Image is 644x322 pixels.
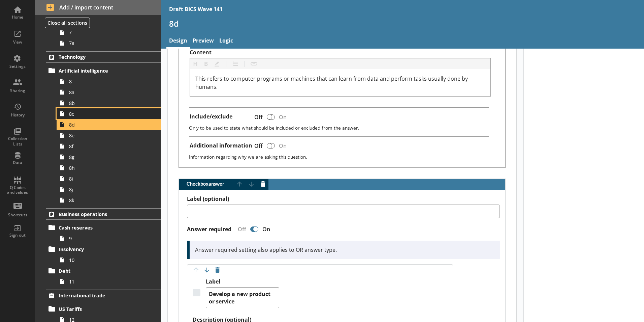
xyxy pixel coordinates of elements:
span: Insolvency [59,246,141,252]
span: US Tariffs [59,306,141,312]
span: 10 [69,257,144,263]
a: 11 [57,276,161,287]
a: International trade [46,290,161,301]
li: Insolvency10 [49,244,161,265]
a: 9 [57,233,161,244]
label: Label (optional) [187,195,500,203]
a: 8h [57,162,161,173]
p: Information regarding why we are asking this question. [189,154,500,160]
span: 8k [69,197,144,204]
button: Move option down [201,265,212,275]
a: 8i [57,173,161,184]
a: 7 [57,27,161,38]
div: Settings [6,64,29,69]
div: View [6,39,29,45]
span: 8e [69,132,144,139]
div: Q Codes and values [6,185,29,195]
a: Business operations [46,208,161,220]
span: 8a [69,89,144,96]
div: Content [195,75,485,91]
span: 7a [69,40,144,46]
a: 7a [57,38,161,49]
div: Off [249,111,265,123]
span: Debt [59,268,141,274]
a: 8 [57,76,161,87]
li: Cash reserves9 [49,222,161,244]
a: Preview [190,34,217,49]
span: 8h [69,165,144,171]
a: 8j [57,184,161,195]
label: Additional information [190,142,252,149]
div: On [276,140,292,152]
a: US Tariffs [46,303,161,314]
span: 8 [69,78,144,85]
label: Content [190,49,491,56]
li: Business operationsCash reserves9Insolvency10Debt11 [35,208,161,287]
li: Debt11 [49,265,161,287]
label: Include/exclude [190,113,232,120]
span: Cash reserves [59,224,141,231]
div: Off [232,225,249,233]
a: 8d [57,119,161,130]
span: 9 [69,235,144,242]
a: 8c [57,108,161,119]
span: Add / import content [46,4,150,11]
li: TechnologyArtificial intelligence88a8b8c8d8e8f8g8h8i8j8k [35,51,161,206]
div: Home [6,15,29,20]
span: This refers to computer programs or machines that can learn from data and perform tasks usually d... [195,75,469,90]
li: Artificial intelligence88a8b8c8d8e8f8g8h8i8j8k [49,65,161,206]
span: 8c [69,111,144,117]
a: Cash reserves [46,222,161,233]
a: 8a [57,87,161,98]
a: 8g [57,152,161,162]
span: 8f [69,143,144,150]
div: History [6,112,29,118]
div: Sharing [6,88,29,93]
span: 8b [69,100,144,106]
a: 8e [57,130,161,141]
div: On [260,225,276,233]
p: Answer required setting also applies to OR answer type. [195,246,494,253]
div: Off [249,140,265,152]
span: 8j [69,186,144,193]
a: 8b [57,98,161,108]
a: Artificial intelligence [46,65,161,76]
a: Technology [46,51,161,63]
a: 8f [57,141,161,152]
div: Shortcuts [6,212,29,218]
a: Debt [46,265,161,276]
button: Delete answer [258,179,268,190]
h1: 8d [169,18,636,29]
a: Design [166,34,190,49]
textarea: Develop a new product or service [206,287,279,308]
p: Only to be used to state what should be included or excluded from the answer. [189,125,500,131]
span: Business operations [59,211,141,217]
span: International trade [59,292,141,299]
button: Delete option [212,265,223,275]
div: On [276,111,292,123]
span: Artificial intelligence [59,68,141,74]
span: 8i [69,176,144,182]
span: 8d [69,122,144,128]
div: Draft BICS Wave 141 [169,5,223,13]
span: 7 [69,29,144,35]
span: 8g [69,154,144,160]
a: 10 [57,254,161,265]
span: Technology [59,54,141,60]
a: Insolvency [46,244,161,254]
div: Data [6,160,29,165]
label: Answer required [187,226,231,233]
a: Logic [217,34,236,49]
div: Collection Lists [6,136,29,146]
div: Sign out [6,233,29,238]
a: 8k [57,195,161,206]
label: Label [206,278,279,285]
button: Close all sections [45,18,90,28]
span: Checkbox answer [179,182,234,186]
span: 11 [69,278,144,285]
li: Weather impact77a [49,16,161,49]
